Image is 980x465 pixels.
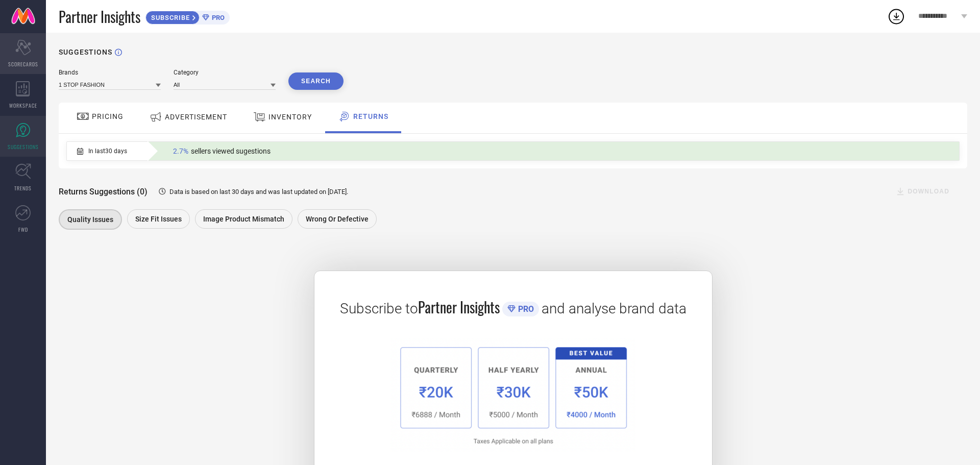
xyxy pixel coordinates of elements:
span: Size fit issues [135,215,182,223]
span: SUBSCRIBE [146,14,192,21]
span: INVENTORY [268,113,312,121]
span: SCORECARDS [8,60,38,68]
div: Percentage of sellers who have viewed suggestions for the current Insight Type [168,144,276,158]
span: Quality issues [67,215,113,224]
span: sellers viewed sugestions [191,147,271,155]
img: 1a6fb96cb29458d7132d4e38d36bc9c7.png [390,338,635,452]
span: PRO [209,14,225,21]
span: Returns Suggestions (0) [59,187,148,197]
button: Search [288,72,344,90]
span: In last 30 days [88,148,127,155]
span: TRENDS [14,184,32,192]
div: Open download list [887,7,905,26]
span: ADVERTISEMENT [165,113,227,121]
h1: SUGGESTIONS [59,48,112,56]
span: Partner Insights [59,6,140,27]
span: PRICING [92,112,124,120]
span: Wrong or Defective [306,215,369,223]
span: Image product mismatch [203,215,284,223]
span: Data is based on last 30 days and was last updated on [DATE] . [169,188,348,195]
span: 2.7% [173,147,188,155]
div: Brands [59,69,161,76]
span: FWD [18,226,28,233]
span: WORKSPACE [9,102,37,109]
span: and analyse brand data [542,300,687,317]
a: SUBSCRIBEPRO [145,8,230,25]
div: Category [174,69,276,76]
span: Partner Insights [418,297,500,317]
span: Subscribe to [340,300,418,317]
span: PRO [516,304,534,314]
span: SUGGESTIONS [8,143,39,151]
span: RETURNS [353,112,388,120]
